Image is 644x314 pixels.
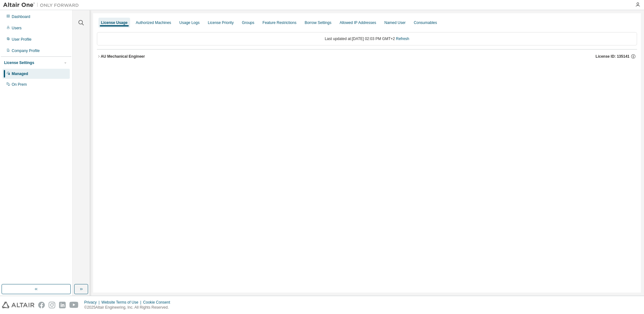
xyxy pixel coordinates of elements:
div: Users [12,26,21,31]
div: Allowed IP Addresses [340,20,376,25]
img: instagram.svg [49,302,55,308]
div: Privacy [84,300,101,305]
div: Cookie Consent [143,300,174,305]
a: Refresh [396,37,409,41]
div: Borrow Settings [305,20,331,25]
button: AU Mechanical EngineerLicense ID: 135141 [97,49,637,63]
div: User Profile [12,37,32,42]
div: Feature Restrictions [263,20,296,25]
div: Dashboard [12,14,30,19]
div: Authorized Machines [136,20,171,25]
div: Website Terms of Use [101,300,143,305]
p: © 2025 Altair Engineering, Inc. All Rights Reserved. [84,305,174,310]
div: License Settings [4,60,34,65]
span: License ID: 135141 [596,54,629,59]
img: Altair One [3,2,82,8]
div: Consumables [414,20,437,25]
img: youtube.svg [69,302,79,308]
div: On Prem [12,82,27,87]
img: linkedin.svg [59,302,66,308]
img: facebook.svg [38,302,45,308]
div: Named User [384,20,405,25]
div: Managed [12,71,28,76]
div: Groups [242,20,254,25]
div: AU Mechanical Engineer [101,54,145,59]
div: Company Profile [12,48,40,53]
img: altair_logo.svg [2,302,34,308]
div: Last updated at: [DATE] 02:03 PM GMT+2 [97,32,637,45]
div: License Usage [101,20,128,25]
div: Usage Logs [179,20,200,25]
div: License Priority [208,20,234,25]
